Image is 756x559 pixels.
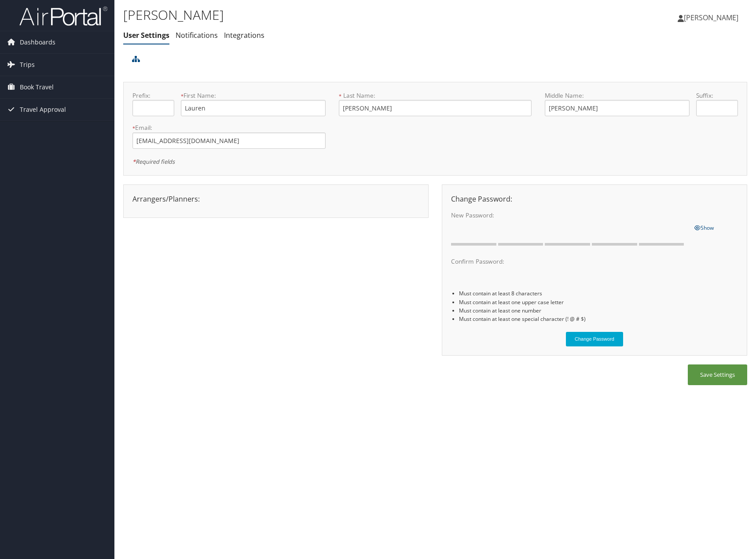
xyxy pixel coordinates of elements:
[224,30,264,40] a: Integrations
[339,91,532,100] label: Last Name:
[459,298,738,306] li: Must contain at least one upper case letter
[688,364,747,385] button: Save Settings
[696,91,738,100] label: Suffix:
[176,30,218,40] a: Notifications
[694,222,714,232] a: Show
[459,315,738,323] li: Must contain at least one special character (! @ # $)
[20,99,66,121] span: Travel Approval
[132,91,174,100] label: Prefix:
[545,91,690,100] label: Middle Name:
[123,6,539,24] h1: [PERSON_NAME]
[459,289,738,298] li: Must contain at least 8 characters
[20,31,55,53] span: Dashboards
[132,158,175,165] em: Required fields
[566,332,623,346] button: Change Password
[126,194,426,204] div: Arrangers/Planners:
[20,76,54,98] span: Book Travel
[132,123,326,132] label: Email:
[678,4,747,31] a: [PERSON_NAME]
[451,211,688,220] label: New Password:
[444,194,745,204] div: Change Password:
[181,91,326,100] label: First Name:
[684,13,738,22] span: [PERSON_NAME]
[459,306,738,315] li: Must contain at least one number
[19,6,107,26] img: airportal-logo.png
[694,224,714,232] span: Show
[451,257,688,266] label: Confirm Password:
[123,30,169,40] a: User Settings
[20,54,35,76] span: Trips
